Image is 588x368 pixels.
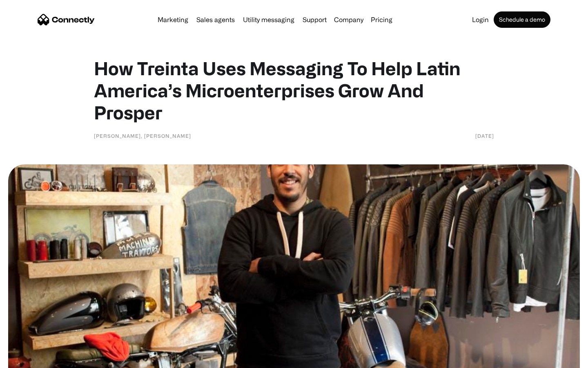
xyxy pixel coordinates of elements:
div: Company [332,14,366,25]
a: Schedule a demo [494,11,550,28]
aside: Language selected: English [8,354,49,365]
div: [PERSON_NAME], [PERSON_NAME] [94,132,191,140]
a: home [38,13,95,26]
a: Marketing [154,16,192,23]
a: Support [299,16,330,23]
a: Login [469,16,492,23]
div: [DATE] [475,132,494,140]
a: Utility messaging [240,16,298,23]
a: Pricing [367,16,396,23]
h1: How Treinta Uses Messaging To Help Latin America’s Microenterprises Grow And Prosper [94,57,494,123]
a: Sales agents [193,16,238,23]
div: Company [334,14,363,25]
ul: Language list [16,354,49,365]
